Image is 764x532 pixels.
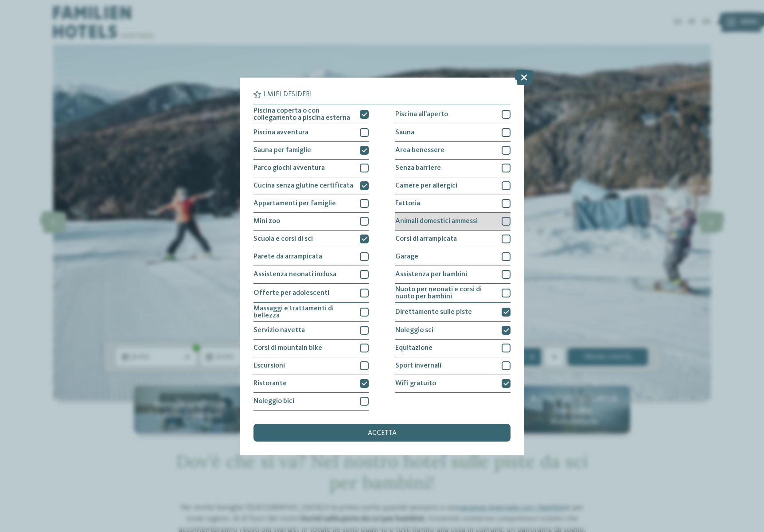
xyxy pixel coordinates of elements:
[395,286,495,300] span: Nuoto per neonati e corsi di nuoto per bambini
[395,129,414,136] span: Sauna
[395,164,441,172] span: Senza barriere
[253,164,325,172] span: Parco giochi avventura
[253,200,336,207] span: Appartamenti per famiglie
[253,271,336,278] span: Assistenza neonati inclusa
[395,271,467,278] span: Assistenza per bambini
[395,218,478,225] span: Animali domestici ammessi
[253,253,322,260] span: Parete da arrampicata
[395,182,457,189] span: Camere per allergici
[395,362,441,369] span: Sport invernali
[395,235,457,243] span: Corsi di arrampicata
[253,289,329,297] span: Offerte per adolescenti
[253,398,294,405] span: Noleggio bici
[395,111,448,118] span: Piscina all'aperto
[253,327,305,334] span: Servizio navetta
[395,200,420,207] span: Fattoria
[395,380,436,387] span: WiFi gratuito
[253,305,353,319] span: Massaggi e trattamenti di bellezza
[253,344,322,352] span: Corsi di mountain bike
[263,91,312,98] span: I miei desideri
[368,430,397,437] span: accetta
[253,147,311,154] span: Sauna per famiglie
[395,253,418,260] span: Garage
[253,218,280,225] span: Mini zoo
[395,309,472,316] span: Direttamente sulle piste
[253,362,285,369] span: Escursioni
[253,182,353,189] span: Cucina senza glutine certificata
[395,147,444,154] span: Area benessere
[253,107,353,121] span: Piscina coperta o con collegamento a piscina esterna
[253,235,313,243] span: Scuola e corsi di sci
[395,327,433,334] span: Noleggio sci
[395,344,433,352] span: Equitazione
[253,129,308,136] span: Piscina avventura
[253,380,287,387] span: Ristorante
